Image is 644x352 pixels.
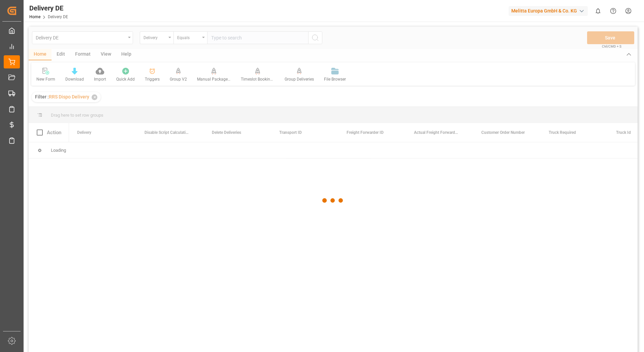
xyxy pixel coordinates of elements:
[509,4,590,17] button: Melitta Europa GmbH & Co. KG
[606,3,621,19] button: Help Center
[590,3,606,19] button: show 0 new notifications
[29,14,40,19] a: Home
[29,3,68,13] div: Delivery DE
[509,6,588,16] div: Melitta Europa GmbH & Co. KG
